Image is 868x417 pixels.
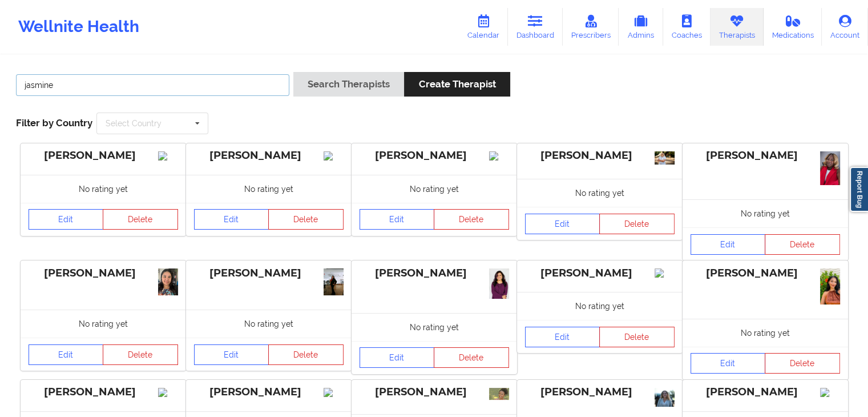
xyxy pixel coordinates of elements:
img: Headshott.JPG [655,388,675,407]
div: [PERSON_NAME] [525,149,675,162]
div: [PERSON_NAME] [194,149,344,162]
a: Therapists [710,8,764,46]
button: Search Therapists [293,72,404,97]
a: Edit [691,234,766,255]
button: Create Therapist [404,72,510,97]
a: Admins [619,8,663,46]
div: [PERSON_NAME] [691,267,840,280]
div: No rating yet [186,310,352,338]
div: [PERSON_NAME] [360,267,509,280]
a: Dashboard [508,8,563,46]
button: Delete [765,353,840,374]
input: Search Keywords [16,74,289,96]
a: Coaches [663,8,710,46]
img: 57851cab-493a-432e-9408-edcd0f0662d7_c356674e-aee7-4a56-9644-3f3ceb218775-1_all_199.jpg [324,268,344,295]
img: e3099310-1d9d-46b5-9c1b-cb17201bd7ea_495D1C9D-36C7-40E8-9CAC-8E32427EF289.JPG [820,268,840,304]
div: [PERSON_NAME] [29,149,178,162]
a: Edit [194,209,269,230]
div: No rating yet [21,310,186,338]
img: Image%2Fplaceholer-image.png [489,151,509,161]
a: Edit [29,344,104,365]
div: [PERSON_NAME] [360,149,509,162]
img: 32ee5fdb-cf21-40e7-90b6-17b3e604733a_JasmineMathew2023-headshot.jpg [489,268,509,299]
button: Delete [103,209,178,230]
div: [PERSON_NAME] [691,149,840,162]
div: No rating yet [517,179,683,207]
button: Delete [599,214,675,234]
a: Medications [764,8,822,46]
div: [PERSON_NAME] [525,267,675,280]
div: [PERSON_NAME] [194,267,344,280]
div: [PERSON_NAME] [691,386,840,399]
img: Image%2Fplaceholer-image.png [655,268,675,278]
img: Image%2Fplaceholer-image.png [324,388,344,397]
button: Delete [434,209,509,230]
div: Select Country [106,119,162,127]
img: Image%2Fplaceholer-image.png [158,388,178,397]
img: Image%2Fplaceholer-image.png [820,388,840,397]
img: a8381070-a336-43b6-92df-d84d8f32440c_bf8949b7-6e90-4e43-ae60-00b30a016e6cIMG_4076.jpeg [158,268,178,295]
a: Calendar [459,8,508,46]
div: [PERSON_NAME] [29,267,178,280]
a: Prescribers [563,8,619,46]
div: No rating yet [186,175,352,203]
a: Edit [29,209,104,230]
button: Delete [268,209,344,230]
button: Delete [268,344,344,365]
button: Delete [434,347,509,368]
div: [PERSON_NAME] [525,386,675,399]
div: No rating yet [352,175,517,203]
a: Edit [525,327,600,347]
div: No rating yet [517,292,683,320]
img: Image%2Fplaceholer-image.png [324,151,344,161]
div: No rating yet [683,319,848,347]
a: Edit [360,209,435,230]
img: 7567e3ab-4d3e-418a-9a63-8d42086b7ce2_IMG_3745.jpeg [655,151,675,165]
span: Filter by Country [16,117,92,129]
div: No rating yet [352,313,517,341]
button: Delete [765,234,840,255]
div: [PERSON_NAME] [29,386,178,399]
a: Report Bug [850,167,868,212]
div: No rating yet [21,175,186,203]
a: Edit [194,344,269,365]
a: Edit [360,347,435,368]
div: [PERSON_NAME] [194,386,344,399]
a: Account [822,8,868,46]
img: d0f54367-013e-4690-a482-c8f4b75f0e83_6712bcfe-a08d-48dc-b1e1-ed775b749472New_Profile.jpg [820,151,840,185]
button: Delete [599,327,675,347]
img: 4552d488-ec5e-40ea-b290-9d703a91375d_headshot.jpg [489,388,509,400]
button: Delete [103,344,178,365]
div: [PERSON_NAME] [360,386,509,399]
a: Edit [525,214,600,234]
div: No rating yet [683,199,848,227]
a: Edit [691,353,766,374]
img: Image%2Fplaceholer-image.png [158,151,178,161]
